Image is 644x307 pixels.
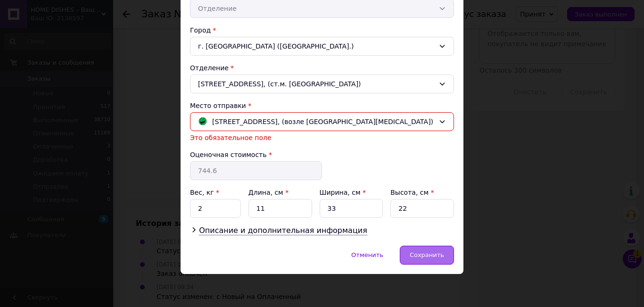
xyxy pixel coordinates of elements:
div: [STREET_ADDRESS], (ст.м. [GEOGRAPHIC_DATA]) [190,75,454,93]
span: [STREET_ADDRESS], (возле [GEOGRAPHIC_DATA][MEDICAL_DATA]) [212,116,433,127]
span: Это обязательное поле [190,134,272,141]
label: Высота, см [390,189,434,196]
span: Описание и дополнительная информация [199,226,367,235]
span: Отменить [351,251,383,258]
div: г. [GEOGRAPHIC_DATA] ([GEOGRAPHIC_DATA].) [190,37,454,56]
label: Длина, см [248,189,289,196]
div: Отделение [190,63,454,73]
label: Ширина, см [320,189,366,196]
label: Вес, кг [190,189,219,196]
div: Место отправки [190,101,454,110]
label: Оценочная стоимость [190,151,267,158]
span: Сохранить [410,251,444,258]
div: Город [190,25,454,35]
